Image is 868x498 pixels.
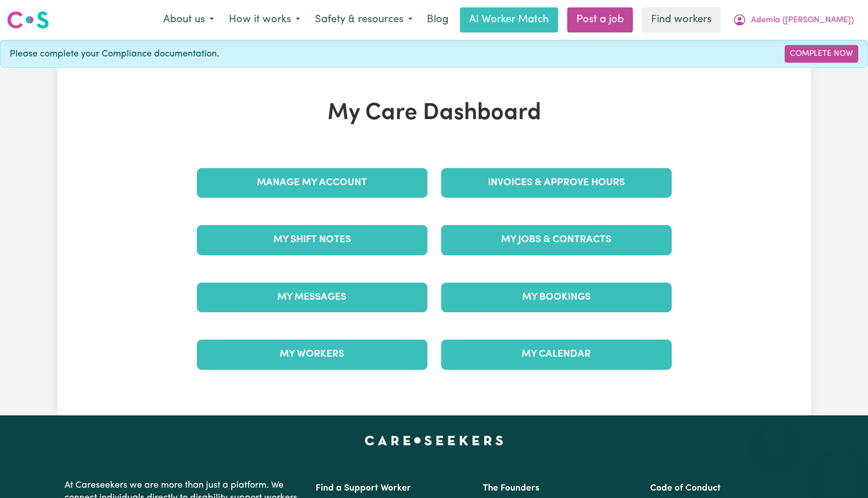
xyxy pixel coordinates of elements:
[197,225,427,255] a: My Shift Notes
[197,168,427,198] a: Manage My Account
[7,10,49,30] img: Careseekers logo
[441,283,672,312] a: My Bookings
[441,168,672,198] a: Invoices & Approve Hours
[190,100,679,127] h1: My Care Dashboard
[642,7,721,32] a: Find workers
[316,484,411,493] a: Find a Support Worker
[197,340,427,369] a: My Workers
[483,484,539,493] a: The Founders
[156,8,221,32] button: About us
[7,7,49,33] a: Careseekers logo
[197,283,427,312] a: My Messages
[725,8,861,32] button: My Account
[567,7,633,32] a: Post a job
[785,45,858,63] a: Complete Now
[365,436,503,445] a: Careseekers home page
[420,7,455,32] a: Blog
[751,14,854,27] span: Ademla ([PERSON_NAME])
[763,425,786,448] iframe: Close message
[10,47,219,61] span: Please complete your Compliance documentation.
[822,452,859,489] iframe: Button to launch messaging window
[650,484,721,493] a: Code of Conduct
[460,7,558,32] a: AI Worker Match
[221,8,308,32] button: How it works
[308,8,420,32] button: Safety & resources
[441,340,672,369] a: My Calendar
[441,225,672,255] a: My Jobs & Contracts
